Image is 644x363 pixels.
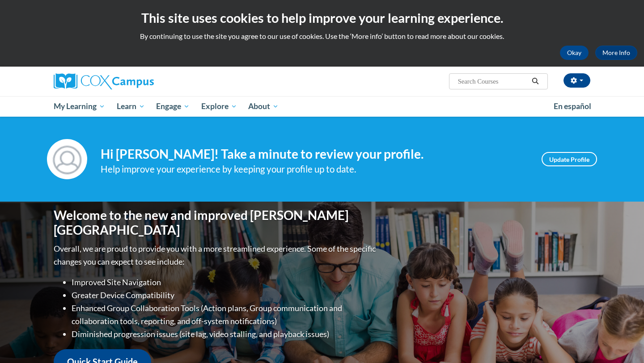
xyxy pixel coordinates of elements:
[608,327,637,356] iframe: Button to launch messaging window
[243,96,285,117] a: About
[101,162,528,177] div: Help improve your experience by keeping your profile up to date.
[72,276,378,289] li: Improved Site Navigation
[529,76,542,87] button: Search
[542,152,597,166] a: Update Profile
[595,46,637,60] a: More Info
[48,96,111,117] a: My Learning
[195,96,243,117] a: Explore
[7,9,637,27] h2: This site uses cookies to help improve your learning experience.
[54,73,154,89] img: Cox Campus
[54,242,378,268] p: Overall, we are proud to provide you with a more streamlined experience. Some of the specific cha...
[101,147,528,162] h4: Hi [PERSON_NAME]! Take a minute to review your profile.
[72,302,378,328] li: Enhanced Group Collaboration Tools (Action plans, Group communication and collaboration tools, re...
[248,101,279,112] span: About
[7,31,637,41] p: By continuing to use the site you agree to our use of cookies. Use the ‘More info’ button to read...
[156,101,190,112] span: Engage
[54,208,378,238] h1: Welcome to the new and improved [PERSON_NAME][GEOGRAPHIC_DATA]
[117,101,145,112] span: Learn
[554,101,591,111] span: En español
[111,96,151,117] a: Learn
[457,76,529,87] input: Search Courses
[563,73,590,88] button: Account Settings
[40,96,604,117] div: Main menu
[548,97,597,116] a: En español
[201,101,237,112] span: Explore
[150,96,195,117] a: Engage
[54,101,105,112] span: My Learning
[72,328,378,341] li: Diminished progression issues (site lag, video stalling, and playback issues)
[560,46,589,60] button: Okay
[72,289,378,302] li: Greater Device Compatibility
[47,139,87,179] img: Profile Image
[54,73,224,89] a: Cox Campus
